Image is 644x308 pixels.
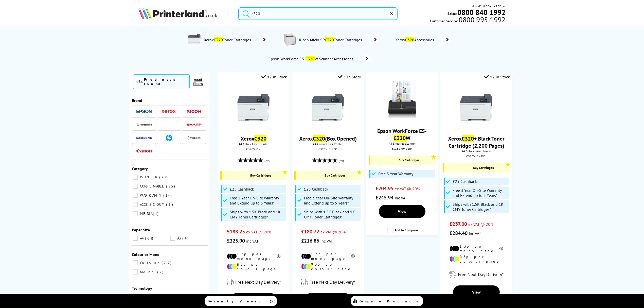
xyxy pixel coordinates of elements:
[227,238,245,244] span: £225.90
[157,270,165,274] span: 2
[283,33,296,46] img: 995316-conspage.jpg
[138,8,232,20] a: Printerland Logo
[133,269,138,275] input: Mono 2
[310,279,355,285] span: Free Next Day Delivery*
[453,179,477,184] span: £25 Cashback
[166,135,172,141] img: HP
[268,55,371,62] a: Epson WorkForce ES-C320W Scanner Accessories
[254,135,266,142] mark: C320
[220,142,287,146] span: A4 Colour Laser Printer
[325,173,345,178] span: Buy Cartridges
[133,202,138,207] input: ACCESSORY 6
[203,33,268,47] a: XeroxC320Toner Cartridges
[457,8,506,17] b: 0800 840 1992
[458,17,505,22] span: 0800 995 1992
[338,74,361,79] div: 1 In Stock
[133,260,138,265] input: Colour 72
[320,239,333,244] span: inc VAT
[378,172,413,177] span: Free 3 Year Warranty
[443,149,510,153] span: A4 Colour Laser Printer
[399,158,419,162] span: Buy Cartridges
[298,33,379,47] a: Ricoh Aficio SPC320Toner Cartridges
[227,252,280,261] li: 1.3p per mono page
[132,286,152,291] span: Technology
[139,184,166,189] span: CONSUMABLE
[312,173,322,178] img: Cartridges
[139,261,161,265] span: Colour
[472,290,481,295] span: View
[133,184,138,189] input: CONSUMABLE 55
[320,230,346,235] span: ex VAT @ 20%
[139,175,159,179] span: PRINTER
[144,77,187,86] div: Products Found
[153,211,160,216] span: 1
[238,7,398,20] input: Sea
[298,173,359,178] a: Buy Cartridges
[139,193,163,198] span: WARRANTY
[241,135,266,142] a: XeroxC320
[136,149,152,153] img: Canon
[472,4,506,9] span: Mon - Fri 9:00am - 5:30pm
[159,175,169,179] span: 78
[145,236,154,241] span: 68
[473,166,494,170] span: Buy Cartridges
[235,279,281,285] span: Free Next Day Delivery*
[186,110,202,113] img: Ricoh
[139,236,145,241] span: A4
[238,173,248,178] img: Cartridges
[230,187,254,192] span: £25 Cashback
[457,88,495,126] img: xerox-c320-front-small.jpg
[462,135,474,142] mark: C320
[222,147,286,151] div: C320V_DNI
[395,196,407,201] span: inc VAT
[214,37,223,42] mark: C320
[457,10,506,15] a: 0800 840 1992
[430,17,505,23] span: Customer Service:
[309,88,347,126] img: xerox-c320-front-small.jpg
[162,261,173,265] span: 72
[450,255,503,264] li: 9.3p per colour page
[360,299,421,303] span: Compare Products
[133,175,138,180] input: PRINTER 78
[261,74,287,79] div: 12 In Stock
[224,173,284,178] a: Buy Cartridges
[393,134,406,142] mark: C320
[264,156,270,166] span: (29)
[162,123,177,127] img: OKI
[208,299,276,303] span: Recently Viewed (5)
[301,238,319,244] span: £216.86
[186,124,202,126] img: Sharp
[136,123,152,126] img: Printerland
[304,187,328,192] span: £25 Cashback
[166,184,176,189] span: 55
[447,166,507,170] a: Buy Cartridges
[235,88,273,126] img: xerox-c320-front-small.jpg
[387,228,418,238] label: Add to Compare
[398,209,406,214] span: View
[132,98,142,103] span: Brand
[339,156,344,166] span: (29)
[132,252,159,257] span: Colour or Mono
[375,185,393,192] span: £204.95
[325,37,334,42] mark: C320
[296,147,360,151] div: C320V_DNIBO
[305,293,351,306] a: View
[405,37,414,42] mark: C320
[163,193,173,198] span: 14
[203,37,253,42] span: Xerox Toner Cartridges
[294,142,361,146] span: A4 Colour Laser Printer
[205,296,277,306] a: Recently Viewed (5)
[484,74,510,79] div: 12 In Stock
[294,275,361,289] div: modal_delivery
[138,8,218,19] img: Printerland Logo
[133,193,138,198] input: WARRANTY 14
[220,275,287,289] div: modal_delivery
[377,127,427,142] a: Epson WorkForce ES-C320W
[250,173,271,178] span: Buy Cartridges
[450,221,467,228] span: £237.00
[443,268,510,282] div: modal_delivery
[395,36,451,43] a: XeroxC320Accessories
[139,202,166,207] span: ACCESSORY
[395,37,436,42] span: Xerox Accessories
[230,196,285,206] span: Free 3 Year On-Site Warranty and Extend up to 5 Years*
